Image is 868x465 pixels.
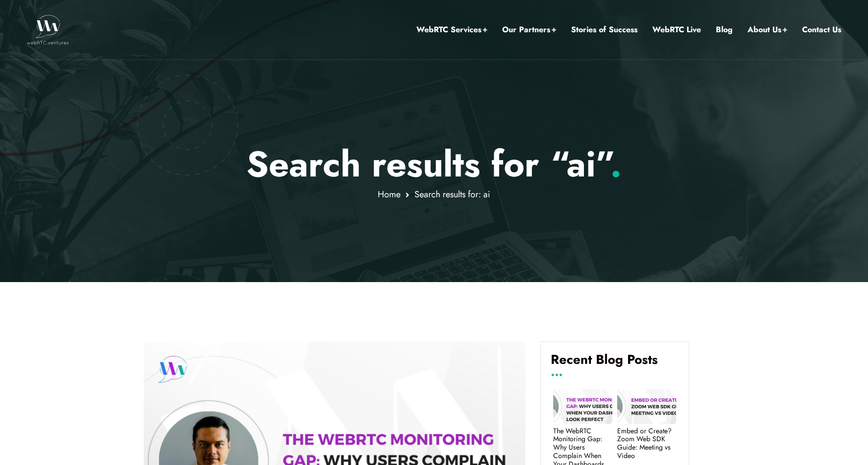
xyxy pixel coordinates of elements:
[551,352,679,375] h4: Recent Blog Posts
[416,23,487,36] a: WebRTC Services
[414,188,490,201] span: Search results for: ai
[716,23,733,36] a: Blog
[748,23,787,36] a: About Us
[571,23,637,36] a: Stories of Success
[802,23,841,36] a: Contact Us
[27,15,69,45] img: WebRTC.ventures
[652,23,701,36] a: WebRTC Live
[617,427,676,460] a: Embed or Create? Zoom Web SDK Guide: Meeting vs Video
[144,143,724,185] p: Search results for “ai”
[502,23,556,36] a: Our Partners
[378,188,401,201] a: Home
[610,138,622,190] span: .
